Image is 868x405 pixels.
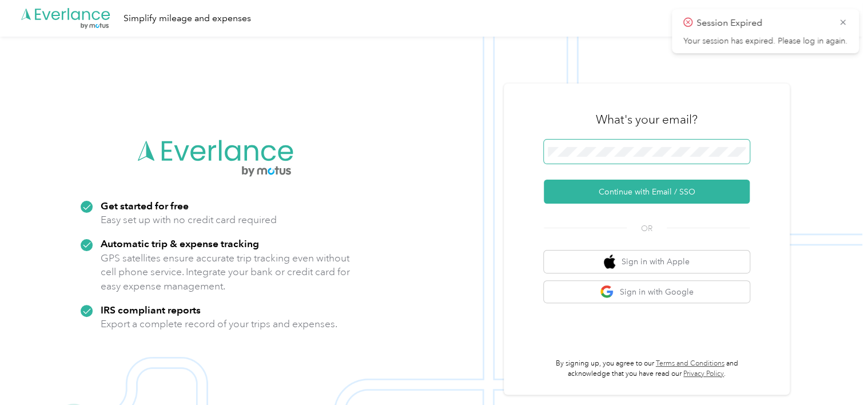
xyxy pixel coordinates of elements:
div: Simplify mileage and expenses [124,11,251,26]
button: apple logoSign in with Apple [544,251,750,273]
img: apple logo [604,255,615,269]
iframe: Everlance-gr Chat Button Frame [804,341,868,405]
p: GPS satellites ensure accurate trip tracking even without cell phone service. Integrate your bank... [101,251,351,293]
img: google logo [600,285,614,299]
a: Privacy Policy [683,370,724,378]
a: Terms and Conditions [656,359,724,368]
button: google logoSign in with Google [544,281,750,303]
button: Continue with Email / SSO [544,180,750,204]
p: By signing up, you agree to our and acknowledge that you have read our . [544,359,750,379]
strong: Automatic trip & expense tracking [101,237,259,249]
p: Easy set up with no credit card required [101,213,277,227]
p: Session Expired [696,16,830,30]
p: Your session has expired. Please log in again. [683,36,847,46]
h3: What's your email? [596,112,698,128]
strong: IRS compliant reports [101,304,201,316]
p: Export a complete record of your trips and expenses. [101,317,337,331]
strong: Get started for free [101,200,189,212]
span: OR [627,223,667,235]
